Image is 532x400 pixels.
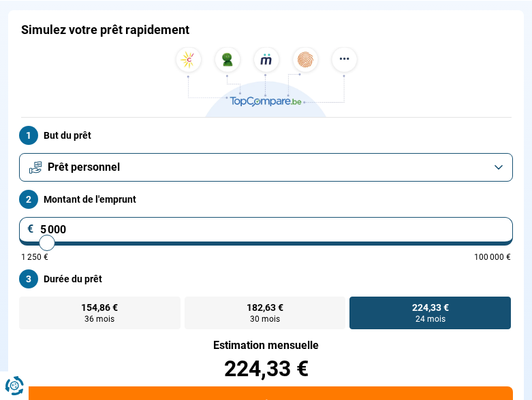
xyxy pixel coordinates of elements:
[21,253,48,261] span: 1 250 €
[171,47,362,117] img: TopCompare.be
[19,190,513,209] label: Montant de l'emprunt
[19,340,513,351] div: Estimation mensuelle
[250,315,280,323] span: 30 mois
[21,22,189,37] h1: Simulez votre prêt rapidement
[412,303,449,312] span: 224,33 €
[19,358,513,380] div: 224,33 €
[84,315,114,323] span: 36 mois
[247,303,283,312] span: 182,63 €
[474,253,511,261] span: 100 000 €
[19,126,513,145] label: But du prêt
[19,269,513,288] label: Durée du prêt
[416,315,445,323] span: 24 mois
[81,303,118,312] span: 154,86 €
[19,153,513,182] button: Prêt personnel
[48,160,120,175] span: Prêt personnel
[27,224,34,235] span: €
